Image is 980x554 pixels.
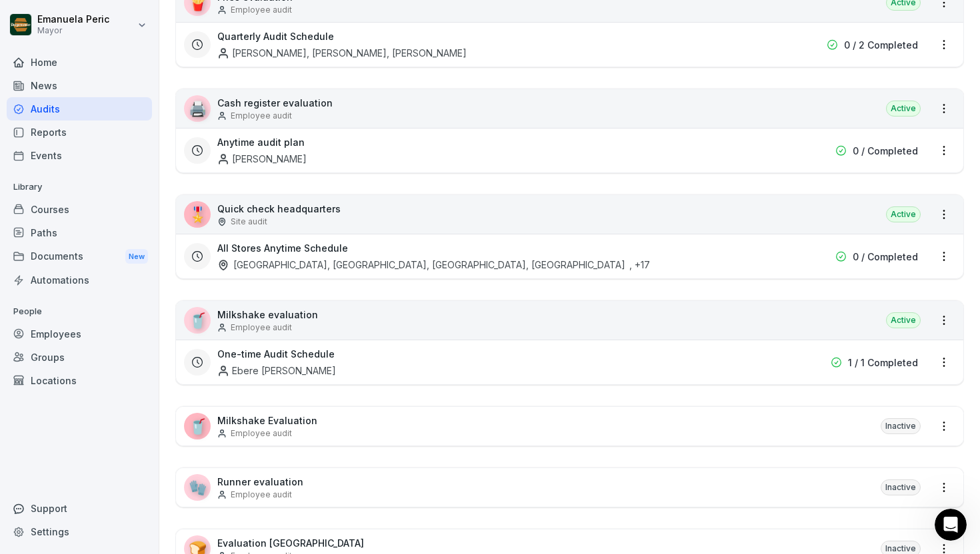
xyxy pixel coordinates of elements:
[189,417,207,435] font: 🥤
[31,375,77,386] font: Locations
[231,428,292,438] font: Employee audit
[189,206,207,223] font: 🎖️
[129,252,145,261] font: New
[31,103,60,115] font: Audits
[217,242,348,254] font: All Stores Anytime Schedule
[31,227,57,238] font: Paths
[231,216,267,226] font: Site audit
[14,222,253,271] div: Profile image for Ziarok. thank you.Ziar•Vor 2T
[217,97,333,109] font: Cash register evaluation
[13,202,253,272] div: Aktuelle NachrichtProfile image for Ziarok. thank you.Ziar•Vor 2T
[31,57,57,68] font: Home
[27,233,54,260] img: Profile image for Ziar
[7,369,152,392] a: Locations
[27,290,223,304] div: Sende uns eine Nachricht
[172,449,229,458] span: Nachrichten
[51,449,81,458] span: Home
[19,356,247,380] a: Besuchen Sie unsere Webseite
[27,140,240,185] p: Wie können wir helfen?
[13,306,42,316] font: People
[59,246,78,260] div: Ziar
[217,309,318,320] font: Milkshake evaluation
[217,348,335,360] font: One-time Audit Schedule
[31,352,65,363] font: Groups
[184,21,211,48] img: Profile image for Ziar
[217,476,303,487] font: Runner evaluation
[13,181,42,192] font: Library
[31,80,57,91] font: News
[233,259,625,270] font: [GEOGRAPHIC_DATA], [GEOGRAPHIC_DATA], [GEOGRAPHIC_DATA], [GEOGRAPHIC_DATA]
[189,100,207,117] font: 🖨️
[27,361,223,375] div: Besuchen Sie unsere Webseite
[217,537,364,549] font: Evaluation [GEOGRAPHIC_DATA]
[885,482,916,492] font: Inactive
[853,251,918,262] font: 0 / Completed
[133,415,267,469] button: Nachrichten
[189,312,207,329] font: 🥤
[27,304,223,332] div: Wir werden am Montag wieder online sein
[31,274,89,286] font: Automations
[217,415,317,426] font: Milkshake Evaluation
[7,97,152,121] a: Audits
[31,127,67,138] font: Reports
[31,503,67,514] font: Support
[7,51,152,74] a: Home
[7,121,152,144] a: Reports
[891,209,916,219] font: Active
[232,47,467,59] font: [PERSON_NAME], [PERSON_NAME], [PERSON_NAME]
[891,315,916,325] font: Active
[231,111,292,121] font: Employee audit
[27,25,119,47] img: logo
[885,543,916,553] font: Inactive
[231,322,292,332] font: Employee audit
[27,95,240,140] p: Hi [PERSON_NAME] 👋
[31,250,83,262] font: Documents
[31,204,69,215] font: Courses
[885,421,916,431] font: Inactive
[232,365,336,376] font: Ebere [PERSON_NAME]
[232,153,307,164] font: [PERSON_NAME]
[891,103,916,113] font: Active
[7,346,152,369] a: Groups
[27,213,239,227] div: Aktuelle Nachricht
[31,526,69,537] font: Settings
[7,74,152,97] a: News
[231,489,292,499] font: Employee audit
[7,520,152,543] a: Settings
[231,5,292,15] font: Employee audit
[189,479,207,496] font: 🧤
[31,150,62,161] font: Events
[59,234,126,244] span: ok. thank you.
[31,328,81,340] font: Employees
[7,144,152,167] a: Events
[209,21,236,48] img: Profile image for Deniz
[7,198,152,221] a: Courses
[844,39,918,51] font: 0 / 2 Completed
[217,31,334,42] font: Quarterly Audit Schedule
[37,13,83,25] font: Emanuela
[7,221,152,244] a: Paths
[7,244,152,269] a: DocumentsNew
[217,137,305,148] font: Anytime audit plan
[7,268,152,292] a: Automations
[159,21,185,48] img: Profile image for Miriam
[86,13,109,25] font: Peric
[853,145,918,156] font: 0 / Completed
[81,246,116,260] div: • Vor 2T
[629,259,650,270] font: , +17
[7,322,152,346] a: Employees
[13,278,253,343] div: Sende uns eine NachrichtWir werden am Montag wieder online sein
[848,357,918,368] font: 1 / 1 Completed
[217,203,341,214] font: Quick check headquarters
[935,509,967,541] iframe: Intercom live chat
[37,25,62,35] font: Mayor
